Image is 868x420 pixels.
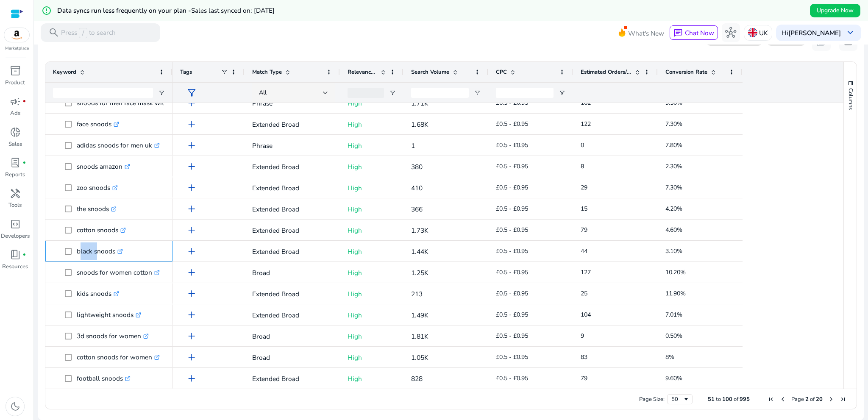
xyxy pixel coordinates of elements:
[581,99,591,107] span: 162
[665,184,682,192] span: 7.30%
[77,327,149,345] p: 3d snoods for women
[496,68,507,76] span: CPC
[411,68,449,76] span: Search Volume
[77,306,141,323] p: lightweight snoods
[581,311,591,319] span: 104
[411,162,423,171] span: 380
[665,68,707,76] span: Conversion Rate
[496,311,528,319] span: £0.5 - £0.95
[581,162,584,170] span: 8
[4,28,30,42] img: amazon.svg
[411,353,428,362] span: 1.05K
[77,136,160,154] p: adidas snoods for men uk
[77,348,160,366] p: cotton snoods for women
[716,395,721,403] span: to
[348,349,396,366] p: High
[559,89,565,96] button: Open Filter Menu
[581,68,632,76] span: Estimated Orders/Month
[348,95,396,112] p: High
[252,137,332,154] p: Phrase
[411,226,428,235] span: 1.73K
[581,268,591,276] span: 127
[186,161,197,172] span: add
[581,247,587,255] span: 44
[779,396,786,403] div: Previous Page
[581,374,587,382] span: 79
[581,120,591,128] span: 122
[8,140,22,149] p: Sales
[810,395,815,403] span: of
[673,28,683,38] span: chat
[10,188,21,199] span: handyman
[77,94,191,111] p: snoods for men face mask with filter
[252,116,332,133] p: Extended Broad
[186,288,197,299] span: add
[252,370,332,387] p: Extended Broad
[348,137,396,154] p: High
[665,226,682,234] span: 4.60%
[252,179,332,197] p: Extended Broad
[57,7,275,14] h5: Data syncs run less frequently on your plan -
[186,352,197,363] span: add
[252,243,332,260] p: Extended Broad
[348,370,396,387] p: High
[628,26,664,41] span: What's New
[581,226,587,234] span: 79
[252,328,332,345] p: Broad
[782,30,841,36] p: Hi
[665,99,682,107] span: 9.50%
[10,127,21,138] span: donut_small
[665,205,682,213] span: 4.20%
[77,221,126,239] p: cotton snoods
[77,115,119,133] p: face snoods
[828,396,835,403] div: Next Page
[740,395,750,403] span: 995
[158,89,165,96] button: Open Filter Menu
[496,289,528,298] span: £0.5 - £0.95
[348,306,396,324] p: High
[186,140,197,151] span: add
[411,99,428,108] span: 1.71K
[5,79,25,87] p: Product
[496,162,528,170] span: £0.5 - £0.95
[389,89,396,96] button: Open Filter Menu
[77,285,119,302] p: kids snoods
[186,225,197,236] span: add
[186,119,197,130] span: add
[496,226,528,234] span: £0.5 - £0.95
[22,100,26,103] span: fiber_manual_record
[8,201,22,210] p: Tools
[665,247,682,255] span: 3.10%
[840,396,846,403] div: Last Page
[252,158,332,175] p: Extended Broad
[496,184,528,192] span: £0.5 - £0.95
[252,200,332,218] p: Extended Broad
[665,374,682,382] span: 9.60%
[791,395,804,403] span: Page
[79,28,87,38] span: /
[2,263,28,271] p: Resources
[411,332,428,341] span: 1.81K
[77,242,123,260] p: black snoods
[186,309,197,320] span: add
[5,171,25,179] p: Reports
[77,200,117,217] p: the snoods
[734,395,738,403] span: of
[496,120,528,128] span: £0.5 - £0.95
[581,205,587,213] span: 15
[665,120,682,128] span: 7.30%
[186,203,197,214] span: add
[496,99,528,107] span: £0.5 - £0.95
[348,200,396,218] p: High
[670,25,718,40] button: chatChat Now
[816,395,823,403] span: 20
[665,268,686,276] span: 10.20%
[788,28,841,37] b: [PERSON_NAME]
[411,184,423,192] span: 410
[665,353,674,361] span: 8%
[348,328,396,345] p: High
[348,158,396,175] p: High
[725,27,736,38] span: hub
[665,141,682,149] span: 7.80%
[348,264,396,281] p: High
